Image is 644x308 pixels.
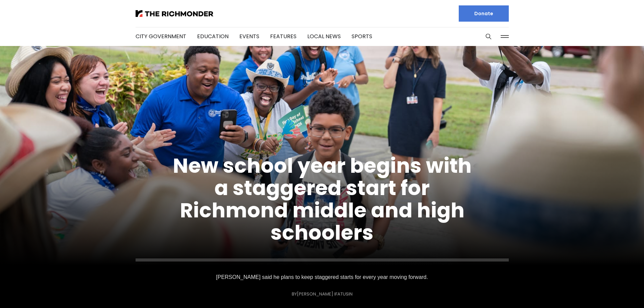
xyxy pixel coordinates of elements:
[136,10,213,17] img: The Richmonder
[292,291,353,297] div: By
[239,32,259,40] a: Events
[307,32,341,40] a: Local News
[297,291,353,297] a: [PERSON_NAME] Ifatusin
[197,32,229,40] a: Education
[270,32,296,40] a: Features
[459,5,509,22] a: Donate
[352,32,372,40] a: Sports
[216,273,428,282] p: [PERSON_NAME] said he plans to keep staggered starts for every year moving forward.
[483,31,494,42] button: Search this site
[136,32,186,40] a: City Government
[173,151,472,247] a: New school year begins with a staggered start for Richmond middle and high schoolers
